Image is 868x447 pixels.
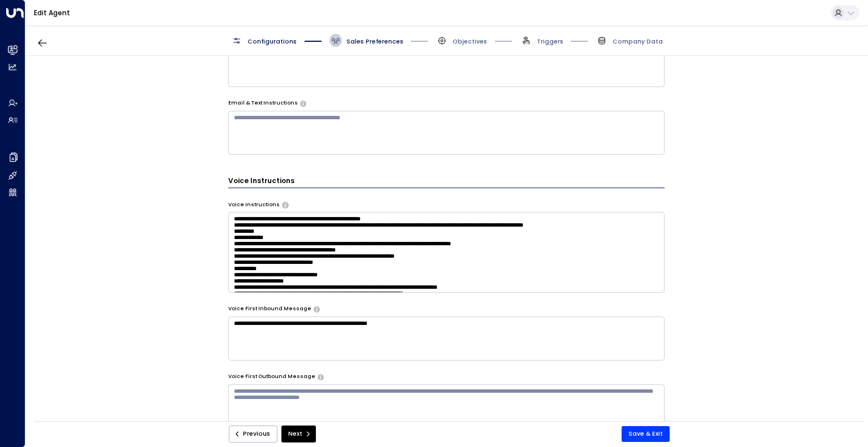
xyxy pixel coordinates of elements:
[229,426,277,442] button: Previous
[318,374,324,380] button: The opening message when making outbound calls. Use placeholders: [Lead Name], [Copilot Name], [C...
[228,373,315,381] label: Voice First Outbound Message
[613,37,663,46] span: Company Data
[281,426,316,442] button: Next
[314,306,320,312] button: The opening message when answering incoming calls. Use placeholders: [Lead Name], [Copilot Name],...
[228,176,665,188] h3: Voice Instructions
[346,37,403,46] span: Sales Preferences
[34,8,70,18] a: Edit Agent
[537,37,563,46] span: Triggers
[228,201,280,209] label: Voice Instructions
[300,101,306,106] button: Provide any specific instructions you want the agent to follow only when responding to leads via ...
[228,305,311,313] label: Voice First Inbound Message
[453,37,487,46] span: Objectives
[228,99,298,107] label: Email & Text Instructions
[622,426,670,442] button: Save & Exit
[282,202,288,207] button: Provide specific instructions for phone conversations, such as tone, pacing, information to empha...
[248,37,297,46] span: Configurations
